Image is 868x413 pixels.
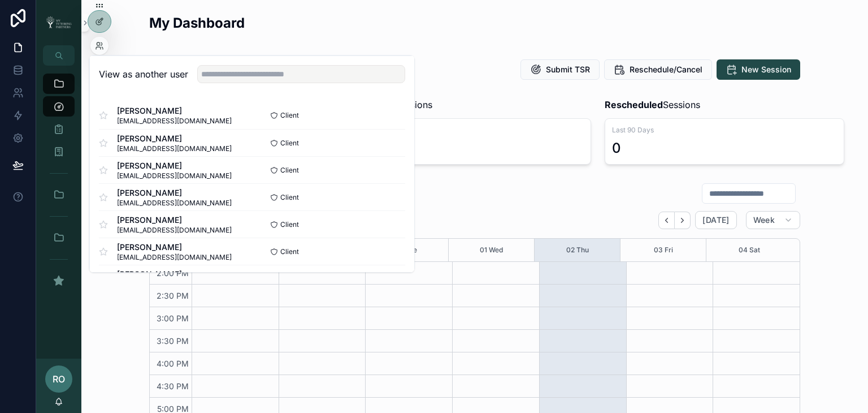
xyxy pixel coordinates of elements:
[280,165,299,174] span: Client
[117,144,232,153] span: [EMAIL_ADDRESS][DOMAIN_NAME]
[605,99,663,110] strong: Rescheduled
[154,268,192,278] span: 2:00 PM
[117,225,232,234] span: [EMAIL_ADDRESS][DOMAIN_NAME]
[117,160,232,171] span: [PERSON_NAME]
[520,59,600,80] button: Submit TSR
[753,215,775,225] span: Week
[739,239,760,261] button: 04 Sat
[280,111,299,120] span: Client
[630,64,702,75] span: Reschedule/Cancel
[117,105,232,117] span: [PERSON_NAME]
[53,372,65,386] span: RO
[43,15,75,30] img: App logo
[658,212,675,229] button: Back
[154,291,192,300] span: 2:30 PM
[117,132,232,144] span: [PERSON_NAME]
[358,126,584,135] span: Last 90 Days
[604,59,712,80] button: Reschedule/Cancel
[99,67,188,81] h2: View as another user
[117,268,232,279] span: [PERSON_NAME]
[117,198,232,207] span: [EMAIL_ADDRESS][DOMAIN_NAME]
[154,336,192,346] span: 3:30 PM
[154,359,192,368] span: 4:00 PM
[546,64,590,75] span: Submit TSR
[675,212,691,229] button: Next
[149,14,245,32] h2: My Dashboard
[117,252,232,261] span: [EMAIL_ADDRESS][DOMAIN_NAME]
[566,239,589,261] button: 02 Thu
[746,211,800,229] button: Week
[612,126,837,135] span: Last 90 Days
[605,98,700,111] span: Sessions
[695,211,736,229] button: [DATE]
[741,64,791,75] span: New Session
[612,139,621,157] div: 0
[117,187,232,198] span: [PERSON_NAME]
[280,220,299,229] span: Client
[117,171,232,180] span: [EMAIL_ADDRESS][DOMAIN_NAME]
[280,192,299,201] span: Client
[654,239,673,261] button: 03 Fri
[480,239,503,261] button: 01 Wed
[154,381,192,391] span: 4:30 PM
[280,247,299,256] span: Client
[36,66,81,306] div: scrollable content
[280,138,299,147] span: Client
[717,59,800,80] button: New Session
[117,117,232,126] span: [EMAIL_ADDRESS][DOMAIN_NAME]
[154,313,192,323] span: 3:00 PM
[117,214,232,225] span: [PERSON_NAME]
[702,215,729,225] span: [DATE]
[117,241,232,252] span: [PERSON_NAME]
